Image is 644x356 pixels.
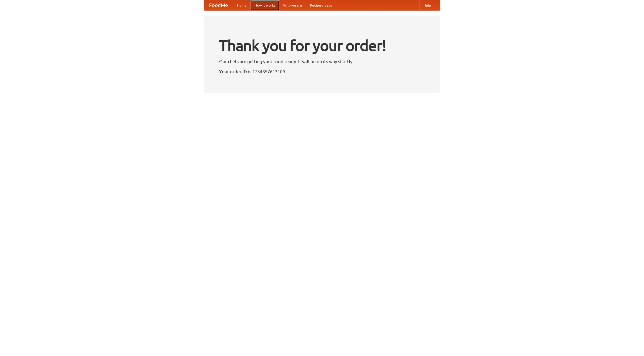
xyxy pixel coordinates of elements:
[219,33,425,58] h1: Thank you for your order!
[204,0,233,10] a: FoodMe
[279,0,306,10] a: Who we are
[419,0,435,10] a: Help
[251,0,279,10] a: How it works
[233,0,251,10] a: Home
[219,58,425,65] p: Our chefs are getting your food ready. It will be on its way shortly.
[306,0,336,10] a: Recipe videos
[219,68,425,75] p: Your order ID is 1754857613109.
